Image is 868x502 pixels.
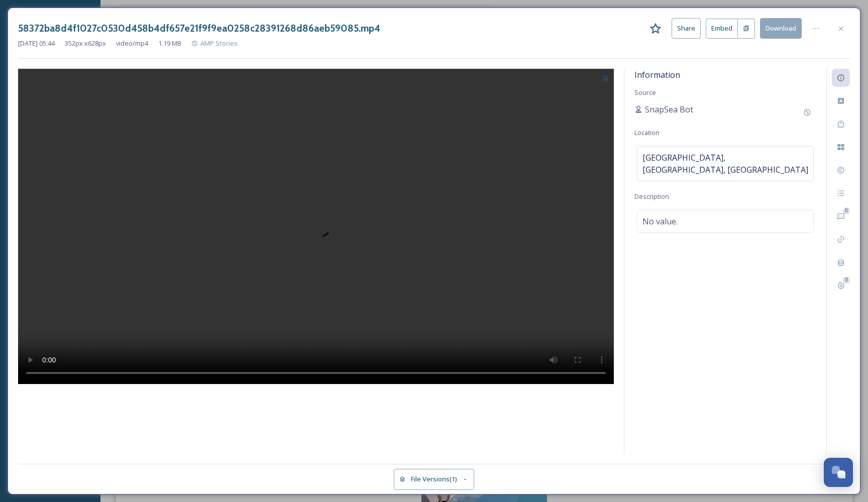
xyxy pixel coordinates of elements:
[158,39,181,48] span: 1.19 MB
[18,39,55,48] span: [DATE] 05:44
[65,39,106,48] span: 352 px x 628 px
[672,18,701,39] button: Share
[634,128,660,137] span: Location
[706,19,738,39] button: Embed
[642,215,678,227] span: No value.
[18,21,380,36] h3: 58372ba8d4f1027c0530d458b4df657e21f9f9ea0258c28391268d86aeb59085.mp4
[843,207,850,214] div: 0
[760,18,802,39] button: Download
[394,469,474,489] button: File Versions(1)
[634,69,680,80] span: Information
[116,39,148,48] span: video/mp4
[843,277,850,284] div: 0
[200,39,238,48] span: AMP Stories
[645,103,693,115] span: SnapSea Bot
[634,192,669,201] span: Description
[824,458,853,487] button: Open Chat
[634,88,656,97] span: Source
[642,152,808,176] span: [GEOGRAPHIC_DATA], [GEOGRAPHIC_DATA], [GEOGRAPHIC_DATA]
